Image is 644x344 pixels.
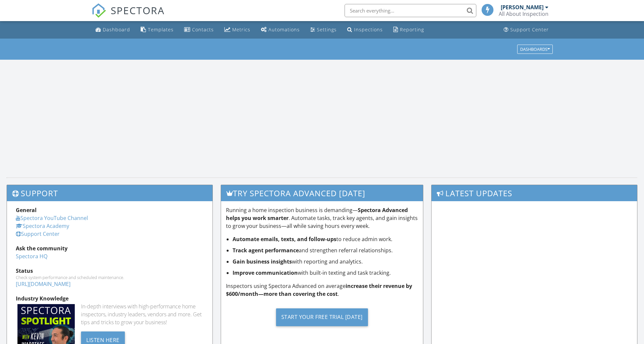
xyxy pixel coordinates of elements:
[192,26,214,33] div: Contacts
[81,302,204,326] div: In-depth interviews with high-performance home inspectors, industry leaders, vendors and more. Ge...
[222,24,253,36] a: Metrics
[233,247,299,254] strong: Track agent performance
[138,24,176,36] a: Templates
[16,280,70,288] a: [URL][DOMAIN_NAME]
[111,3,165,17] span: SPECTORA
[16,295,204,302] div: Industry Knowledge
[16,253,47,260] a: Spectora HQ
[432,185,637,201] h3: Latest Updates
[7,185,212,201] h3: Support
[510,26,549,33] div: Support Center
[93,24,133,36] a: Dashboard
[276,308,368,326] div: Start Your Free Trial [DATE]
[221,185,423,201] h3: Try spectora advanced [DATE]
[317,26,337,33] div: Settings
[182,24,216,36] a: Contacts
[499,11,548,17] div: All About Inspection
[232,26,250,33] div: Metrics
[81,336,125,343] a: Listen Here
[345,4,476,17] input: Search everything...
[226,282,418,298] p: Inspectors using Spectora Advanced on average .
[92,9,165,23] a: SPECTORA
[233,246,418,254] li: and strengthen referral relationships.
[16,214,88,222] a: Spectora YouTube Channel
[92,3,106,18] img: The Best Home Inspection Software - Spectora
[16,206,37,214] strong: General
[400,26,424,33] div: Reporting
[354,26,383,33] div: Inspections
[226,206,408,222] strong: Spectora Advanced helps you work smarter
[501,4,544,11] div: [PERSON_NAME]
[517,45,553,54] button: Dashboards
[520,47,550,51] div: Dashboards
[308,24,339,36] a: Settings
[258,24,302,36] a: Automations (Basic)
[226,303,418,331] a: Start Your Free Trial [DATE]
[103,26,130,33] div: Dashboard
[391,24,427,36] a: Reporting
[226,282,412,297] strong: increase their revenue by $600/month—more than covering the cost
[16,275,204,280] div: Check system performance and scheduled maintenance.
[16,222,69,230] a: Spectora Academy
[233,235,336,243] strong: Automate emails, texts, and follow-ups
[148,26,174,33] div: Templates
[501,24,551,36] a: Support Center
[233,258,418,266] li: with reporting and analytics.
[16,230,60,237] a: Support Center
[268,26,300,33] div: Automations
[233,235,418,243] li: to reduce admin work.
[226,206,418,230] p: Running a home inspection business is demanding— . Automate tasks, track key agents, and gain ins...
[16,244,204,252] div: Ask the community
[16,267,204,275] div: Status
[233,269,298,276] strong: Improve communication
[233,258,292,265] strong: Gain business insights
[233,269,418,277] li: with built-in texting and task tracking.
[345,24,385,36] a: Inspections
